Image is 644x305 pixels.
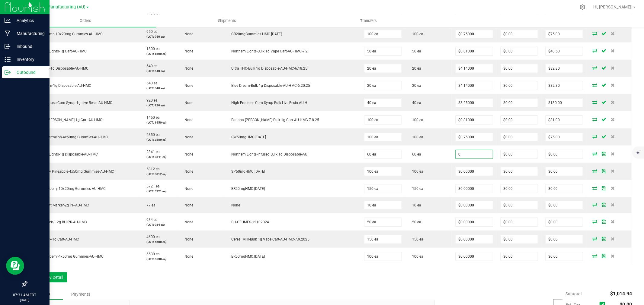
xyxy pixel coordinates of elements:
span: Stash Manufacturing (AU) [35,5,86,10]
p: Inventory [11,56,47,63]
input: 0 [501,133,538,141]
span: Delete Order Detail [608,118,617,121]
span: 20 ea [409,83,421,88]
p: (LOT: 1450 ea) [143,120,174,125]
iframe: Resource center [6,257,24,275]
span: None [181,169,193,174]
input: 0 [546,252,583,261]
span: Delete Order Detail [608,49,617,52]
input: 0 [456,99,493,107]
input: 0 [364,201,402,209]
input: 0 [456,235,493,244]
p: (LOT: 1800 ea) [143,52,174,56]
p: Outbound [11,69,47,76]
span: Delete Order Detail [608,83,617,87]
input: 0 [364,116,402,124]
inline-svg: Inventory [5,56,11,62]
input: 0 [364,47,402,55]
input: 0 [456,116,493,124]
inline-svg: Analytics [5,17,11,24]
span: None [181,254,193,259]
input: 0 [546,133,583,141]
input: 0 [456,47,493,55]
input: 0 [364,99,402,107]
span: 60 ea [409,152,421,156]
span: Delete Order Detail [608,135,617,138]
input: 0 [501,218,538,226]
span: Delete Order Detail [608,169,617,173]
span: None [181,32,193,36]
span: Northern Lights-Infused Bulk 1g Disposable-AU [228,152,307,156]
span: 5812 ea [143,167,160,171]
span: 50 ea [409,49,421,53]
p: (LOT: 4600 ea) [143,240,174,244]
input: 0 [501,235,538,244]
span: BR20mgHMC.[DATE] [228,187,265,191]
span: 20 ea [409,66,421,71]
span: Delete Order Detail [608,100,617,104]
span: Save Order Detail [599,100,608,104]
p: (LOT: 5812 ea) [143,172,174,176]
span: Blue Raspberry-10x20mg Gummies-AU-HMC [31,187,106,191]
span: 2850 ea [143,133,160,137]
span: Blue Dream-1g Disposable-AU-HMC [31,83,91,88]
inline-svg: Inbound [5,43,11,49]
span: Cereal Milk-1g Cart-AU-HMC [31,237,79,241]
span: Hi, [PERSON_NAME]! [593,5,633,9]
span: 540 ea [143,81,158,85]
input: 0 [501,30,538,38]
input: 0 [501,99,538,107]
p: (LOT: 2850 ea) [143,137,174,142]
span: Delete Order Detail [608,66,617,70]
span: Northern Lights-Bulk 1g Vape Cart-AU-HMC-7.2. [228,49,309,53]
span: None [181,66,193,71]
span: 540 ea [143,64,158,68]
span: Save Order Detail [599,32,608,35]
input: 0 [364,64,402,73]
span: None [181,83,193,88]
span: None [228,203,240,207]
input: 0 [456,30,493,38]
span: Subtotal [566,291,582,296]
input: 0 [546,184,583,193]
span: Save Order Detail [599,135,608,138]
span: 1800 ea [143,47,160,51]
span: Northern Lights-1g Disposable-AU-HMC [31,152,98,156]
input: 0 [501,184,538,193]
input: 0 [501,64,538,73]
input: 0 [546,30,583,38]
p: (LOT: 984 ea) [143,222,174,227]
span: 984 ea [143,218,158,222]
input: 0 [546,218,583,226]
span: Delete Order Detail [608,203,617,206]
span: Delete Order Detail [608,254,617,258]
span: Save Order Detail [599,66,608,70]
input: 0 [501,116,538,124]
span: None [181,135,193,139]
span: Gorilla Fuck-1.2g BHIPR-AU-HMC [31,220,87,224]
span: Save Order Detail [599,118,608,121]
span: Save Order Detail [599,152,608,156]
span: Save Order Detail [599,49,608,52]
span: 100 ea [409,118,423,122]
span: None [181,118,193,122]
p: (LOT: 2841 ea) [143,155,174,159]
span: None [181,203,193,207]
span: SW50mgHMC.[DATE] [228,135,266,139]
span: 100 ea [409,254,423,259]
span: 1450 ea [143,115,160,120]
input: 0 [501,201,538,209]
span: Cherry Bomb-10x20mg Gummies-AU-HMC [31,32,103,36]
span: Orders [72,18,99,24]
input: 0 [456,252,493,261]
input: 0 [456,201,493,209]
span: None [181,220,193,224]
span: 5721 ea [143,184,160,188]
span: Delete Order Detail [608,237,617,241]
input: 0 [364,218,402,226]
span: 77 ea [143,203,155,207]
span: BR50mgHMC.[DATE] [228,254,265,259]
span: Transfers [352,18,385,24]
input: 0 [546,150,583,159]
input: 0 [364,81,402,90]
